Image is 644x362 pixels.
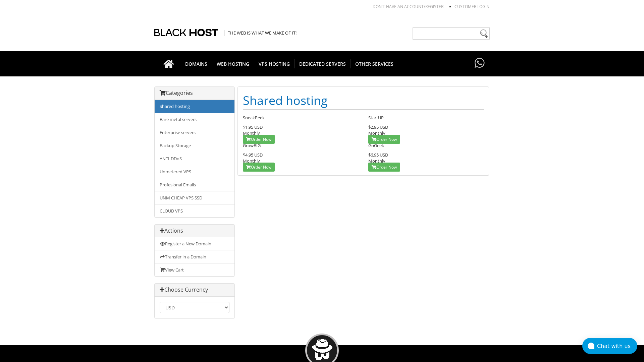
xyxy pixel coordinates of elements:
span: VPS HOSTING [254,59,295,68]
img: BlackHOST mascont, Blacky. [312,339,333,360]
a: Register a New Domain [155,237,234,250]
a: VPS HOSTING [254,51,295,76]
span: OTHER SERVICES [351,59,398,68]
span: GoGeek [368,142,384,148]
a: Bare metal servers [155,113,234,126]
a: DOMAINS [180,51,212,76]
span: DEDICATED SERVERS [294,59,351,68]
a: DEDICATED SERVERS [294,51,351,76]
a: Transfer in a Domain [155,250,234,263]
h1: Shared hosting [243,92,484,110]
h3: Choose Currency [160,287,229,293]
a: Customer Login [454,4,489,9]
a: Shared hosting [155,100,234,113]
a: REGISTER [425,4,443,9]
span: DOMAINS [180,59,212,68]
span: $4.95 USD [243,152,263,158]
a: Go to homepage [157,51,181,76]
h3: Categories [160,90,229,96]
span: $2.95 USD [368,124,388,130]
a: Order Now [243,163,275,172]
a: UNM CHEAP VPS SSD [155,191,234,204]
a: Unmetered VPS [155,165,234,178]
a: Order Now [243,135,275,144]
a: Order Now [368,135,400,144]
span: SneakPeek [243,115,265,121]
a: View Cart [155,263,234,276]
a: Order Now [368,163,400,172]
a: OTHER SERVICES [351,51,398,76]
span: WEB HOSTING [212,59,254,68]
a: CLOUD VPS [155,204,234,217]
input: Need help? [413,27,490,40]
a: Profesional Emails [155,178,234,191]
div: Monthly [368,124,484,136]
div: Monthly [243,152,358,164]
span: GrowBIG [243,142,261,148]
span: $1.95 USD [243,124,263,130]
a: Have questions? [473,51,486,76]
span: $6.95 USD [368,152,388,158]
span: The Web is what we make of it! [224,30,297,36]
div: Monthly [368,152,484,164]
a: Enterprise servers [155,126,234,139]
a: WEB HOSTING [212,51,254,76]
button: Chat with us [582,338,637,354]
a: Backup Storage [155,139,234,152]
span: StartUP [368,115,384,121]
h3: Actions [160,228,229,234]
li: Don't have an account? [363,4,443,9]
a: ANTI-DDoS [155,152,234,165]
div: Chat with us [597,343,637,349]
div: Monthly [243,124,358,136]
